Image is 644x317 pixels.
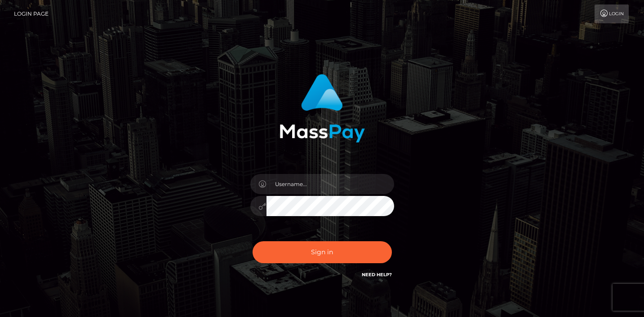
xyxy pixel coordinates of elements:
[266,174,394,194] input: Username...
[362,272,392,278] a: Need Help?
[595,4,629,23] a: Login
[280,74,365,143] img: MassPay Login
[14,4,49,23] a: Login Page
[253,241,392,263] button: Sign in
